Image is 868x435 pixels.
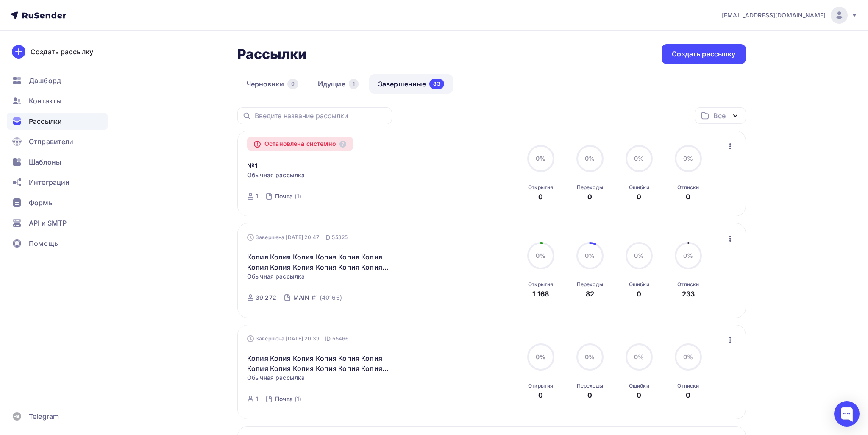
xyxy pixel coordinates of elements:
div: 0 [287,79,298,89]
div: (1) [295,192,301,201]
span: Дашборд [29,75,61,86]
div: Все [713,111,725,121]
span: Контакты [29,96,61,106]
div: Ошибки [629,281,649,288]
div: Переходы [577,382,603,389]
span: Обычная рассылка [247,171,305,179]
span: ID [325,335,331,343]
span: 0% [634,155,644,162]
span: Telegram [29,411,59,421]
a: Контакты [7,92,108,109]
div: Отписки [677,382,699,389]
div: 1 [256,395,258,403]
div: Создать рассылку [31,47,93,57]
span: 0% [585,353,595,360]
span: 0% [585,252,595,259]
div: Почта [275,395,293,403]
div: Открытия [528,281,553,288]
span: 55466 [332,335,349,343]
span: 0% [536,252,545,259]
a: Шаблоны [7,153,108,170]
div: Переходы [577,184,603,191]
span: Интеграции [29,177,70,187]
div: 83 [429,79,444,89]
span: Рассылки [29,116,62,126]
div: Открытия [528,382,553,389]
div: 0 [686,390,690,400]
div: Ошибки [629,382,649,389]
div: 0 [686,192,690,202]
div: (1) [295,395,301,403]
button: Все [695,107,746,124]
span: ID [324,233,330,242]
div: 0 [587,390,592,400]
a: №1 [247,161,258,171]
div: 0 [538,192,543,202]
a: Завершенные83 [369,74,453,94]
span: 0% [634,353,644,360]
div: (40166) [320,293,342,302]
a: Формы [7,194,108,211]
a: Почта (1) [274,190,302,203]
a: Дашборд [7,72,108,89]
span: 0% [634,252,644,259]
span: [EMAIL_ADDRESS][DOMAIN_NAME] [722,11,826,20]
div: 1 168 [532,289,549,299]
div: Отписки [677,184,699,191]
div: 233 [682,289,695,299]
span: API и SMTP [29,218,67,228]
span: 0% [536,155,545,162]
a: Почта (1) [274,392,302,406]
div: MAIN #1 [293,293,318,302]
span: Обычная рассылка [247,272,305,281]
span: Помощь [29,238,58,248]
div: Переходы [577,281,603,288]
div: Открытия [528,184,553,191]
div: Отписки [677,281,699,288]
span: Обычная рассылка [247,374,305,382]
div: Почта [275,192,293,201]
div: 0 [637,390,641,400]
a: Черновики0 [237,74,307,94]
div: 0 [587,192,592,202]
span: 0% [683,252,693,259]
span: Шаблоны [29,157,61,167]
div: 1 [256,192,258,201]
div: Создать рассылку [672,49,735,59]
div: 0 [637,289,641,299]
span: 0% [585,155,595,162]
span: 55325 [332,233,348,242]
div: 0 [538,390,543,400]
div: 39 272 [256,293,276,302]
h2: Рассылки [237,46,307,63]
span: 0% [683,353,693,360]
div: Остановлена системно [247,137,353,151]
div: 82 [586,289,594,299]
a: MAIN #1 (40166) [292,291,343,304]
a: Отправители [7,133,108,150]
a: Копия Копия Копия Копия Копия Копия Копия Копия Копия Копия Копия Копия Копия Копия Копия 04 08 [247,252,392,272]
span: Формы [29,198,54,208]
span: 0% [683,155,693,162]
div: Завершена [DATE] 20:47 [247,233,348,242]
div: 0 [637,192,641,202]
a: [EMAIL_ADDRESS][DOMAIN_NAME] [722,7,858,24]
div: Ошибки [629,184,649,191]
a: Рассылки [7,113,108,130]
span: 0% [536,353,545,360]
div: Завершена [DATE] 20:39 [247,335,349,343]
div: 1 [349,79,359,89]
a: Идущие1 [309,74,367,94]
a: Копия Копия Копия Копия Копия Копия Копия Копия Копия Копия Копия Копия Копия Копия Копия 04 08 [247,353,392,374]
span: Отправители [29,137,74,147]
input: Введите название рассылки [255,111,387,120]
